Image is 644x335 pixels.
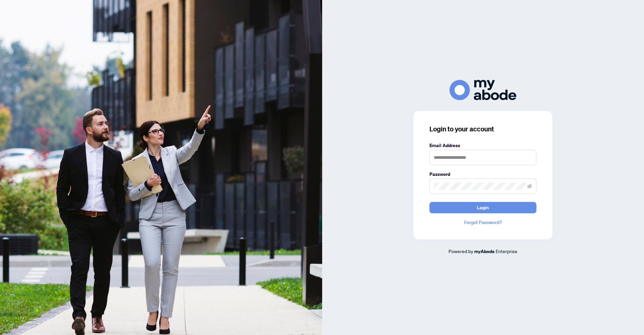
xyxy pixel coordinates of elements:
label: Email Address [429,142,536,149]
h3: Login to your account [429,124,536,134]
span: Enterprise [496,248,517,254]
a: Forgot Password? [429,219,536,226]
a: myAbode [474,248,495,255]
img: ma-logo [449,80,516,100]
span: Powered by [448,248,473,254]
span: Login [477,202,489,213]
button: Login [429,202,536,213]
span: eye-invisible [527,184,532,189]
label: Password [429,171,536,178]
